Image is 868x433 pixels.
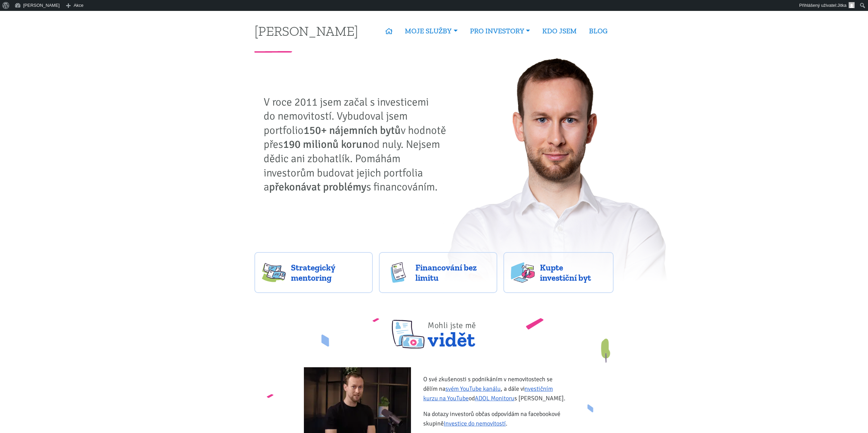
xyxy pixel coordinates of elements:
a: Strategický mentoring [254,252,373,293]
a: Investice do nemovitostí [444,420,506,427]
p: V roce 2011 jsem začal s investicemi do nemovitostí. Vybudoval jsem portfolio v hodnotě přes od n... [264,95,451,194]
a: [PERSON_NAME] [254,24,358,37]
a: svém YouTube kanálu [445,385,501,392]
span: Mohli jste mě [428,320,476,330]
span: Strategický mentoring [291,262,365,283]
a: PRO INVESTORY [464,23,536,39]
img: finance [386,262,410,283]
a: ADOL Monitoru [475,395,514,402]
a: KDO JSEM [536,23,583,39]
strong: 190 milionů korun [283,138,368,151]
strong: překonávat problémy [269,180,366,194]
a: MOJE SLUŽBY [399,23,464,39]
img: strategy [262,262,286,283]
span: Financování bez limitu [415,262,490,283]
p: Na dotazy investorů občas odpovídám na facebookové skupině . [423,409,568,428]
span: vidět [428,312,476,349]
a: BLOG [583,23,614,39]
a: Financování bez limitu [379,252,497,293]
strong: 150+ nájemních bytů [304,124,401,137]
a: Kupte investiční byt [503,252,614,293]
span: Kupte investiční byt [540,262,606,283]
span: Jitka [837,3,847,8]
p: O své zkušenosti s podnikáním v nemovitostech se dělím na , a dále v od s [PERSON_NAME]. [423,374,568,403]
img: flats [511,262,535,283]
